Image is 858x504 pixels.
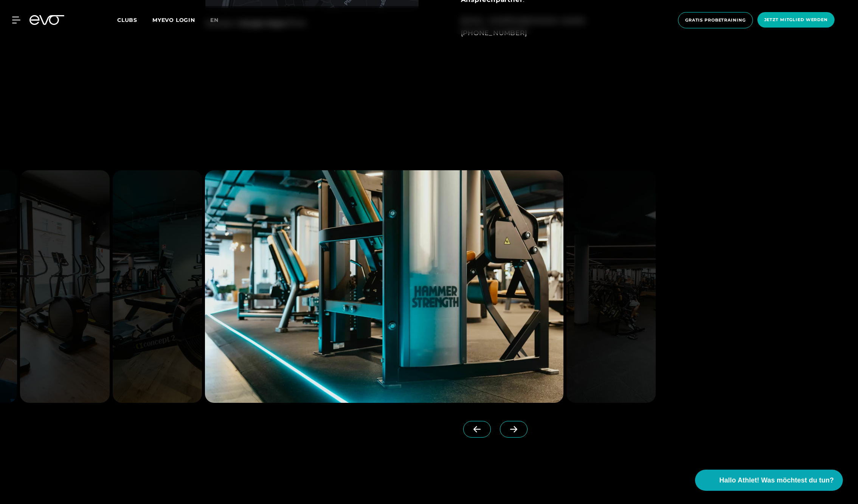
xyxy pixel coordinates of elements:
span: Hallo Athlet! Was möchtest du tun? [719,475,834,486]
a: Gratis Probetraining [676,12,755,28]
a: Clubs [117,16,152,23]
a: MYEVO LOGIN [152,17,195,23]
img: evofitness [205,170,563,403]
span: Gratis Probetraining [685,17,746,23]
a: Jetzt Mitglied werden [755,12,837,28]
span: en [210,17,219,23]
span: Jetzt Mitglied werden [764,17,828,23]
img: evofitness [113,170,202,403]
span: Clubs [117,17,137,23]
button: Hallo Athlet! Was möchtest du tun? [695,470,843,491]
img: evofitness [566,170,656,403]
a: en [210,16,228,25]
img: evofitness [20,170,110,403]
